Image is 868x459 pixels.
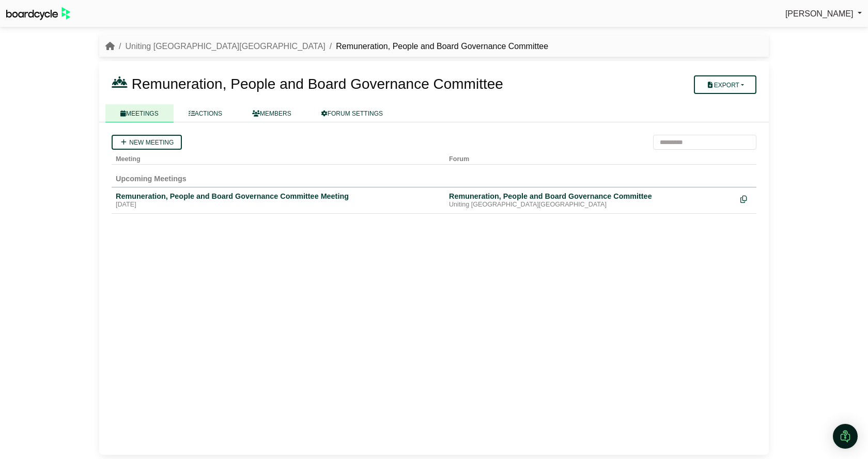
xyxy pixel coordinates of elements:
div: Make a copy [740,192,752,205]
a: Uniting [GEOGRAPHIC_DATA][GEOGRAPHIC_DATA] [125,42,325,51]
a: FORUM SETTINGS [306,104,398,122]
div: Remuneration, People and Board Governance Committee Meeting [116,192,441,201]
nav: breadcrumb [105,40,548,53]
th: Forum [445,150,736,165]
div: Remuneration, People and Board Governance Committee [449,192,732,201]
a: MEMBERS [237,104,306,122]
button: Export [694,75,756,94]
div: [DATE] [116,201,441,209]
a: New meeting [112,135,182,150]
div: Uniting [GEOGRAPHIC_DATA][GEOGRAPHIC_DATA] [449,201,732,209]
a: ACTIONS [174,104,237,122]
a: [PERSON_NAME] [785,7,862,21]
div: Open Intercom Messenger [833,424,858,449]
li: Remuneration, People and Board Governance Committee [326,40,548,53]
th: Meeting [112,150,445,165]
span: Remuneration, People and Board Governance Committee [132,76,503,92]
a: Remuneration, People and Board Governance Committee Meeting [DATE] [116,192,441,209]
span: Upcoming Meetings [116,175,187,183]
span: [PERSON_NAME] [785,9,854,18]
a: Remuneration, People and Board Governance Committee Uniting [GEOGRAPHIC_DATA][GEOGRAPHIC_DATA] [449,192,732,209]
img: BoardcycleBlackGreen-aaafeed430059cb809a45853b8cf6d952af9d84e6e89e1f1685b34bfd5cb7d64.svg [6,7,70,20]
a: MEETINGS [105,104,174,122]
